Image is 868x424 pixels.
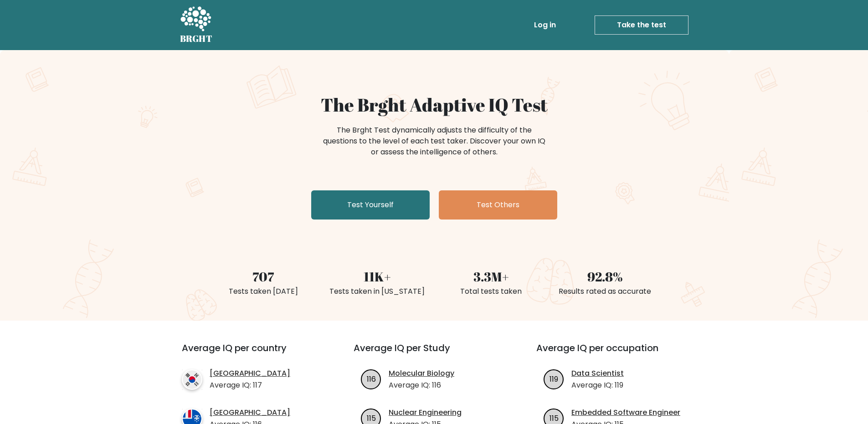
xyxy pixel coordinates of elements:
[530,16,560,34] a: Log in
[554,286,657,297] div: Results rated as accurate
[440,286,543,297] div: Total tests taken
[180,4,213,46] a: BRGHT
[389,368,454,379] a: Molecular Biology
[326,267,429,286] div: 11K+
[210,380,290,391] p: Average IQ: 117
[212,267,315,286] div: 707
[389,380,454,391] p: Average IQ: 116
[571,407,680,418] a: Embedded Software Engineer
[595,15,688,35] a: Take the test
[210,368,290,379] a: [GEOGRAPHIC_DATA]
[182,342,321,364] h3: Average IQ per country
[389,407,462,418] a: Nuclear Engineering
[180,33,213,44] h5: BRGHT
[550,373,558,384] text: 119
[571,380,624,391] p: Average IQ: 119
[311,190,430,220] a: Test Yourself
[210,407,290,418] a: [GEOGRAPHIC_DATA]
[354,342,514,364] h3: Average IQ per Study
[536,342,697,364] h3: Average IQ per occupation
[212,286,315,297] div: Tests taken [DATE]
[182,369,202,390] img: country
[440,267,543,286] div: 3.3M+
[550,413,559,423] text: 115
[571,368,624,379] a: Data Scientist
[326,286,429,297] div: Tests taken in [US_STATE]
[212,94,657,116] h1: The Brght Adaptive IQ Test
[320,125,548,158] div: The Brght Test dynamically adjusts the difficulty of the questions to the level of each test take...
[367,413,376,423] text: 115
[554,267,657,286] div: 92.8%
[439,190,557,220] a: Test Others
[367,373,376,384] text: 116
